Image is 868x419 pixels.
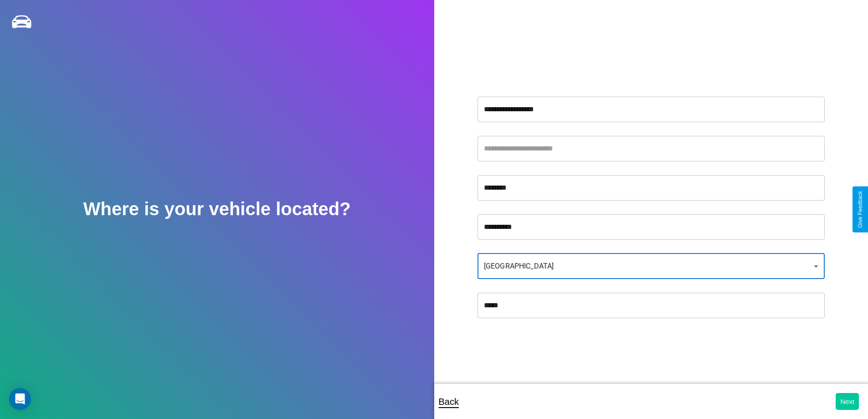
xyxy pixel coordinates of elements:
div: Open Intercom Messenger [9,388,31,410]
button: Next [836,393,859,410]
div: Give Feedback [857,191,863,228]
h2: Where is your vehicle located? [83,199,351,219]
div: [GEOGRAPHIC_DATA] [478,253,825,279]
p: Back [439,393,459,410]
